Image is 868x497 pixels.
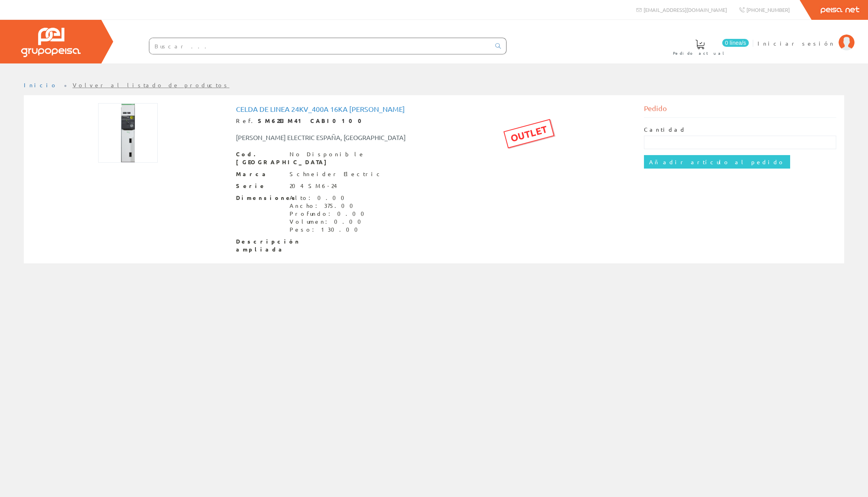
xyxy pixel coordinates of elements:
span: [EMAIL_ADDRESS][DOMAIN_NAME] [644,6,727,13]
div: Volumen: 0.00 [290,218,369,226]
div: 204 SM6-24 [290,182,337,190]
div: Peso: 130.00 [290,226,369,234]
div: [PERSON_NAME] ELECTRIC ESPAÑA, [GEOGRAPHIC_DATA] [230,133,468,142]
span: Iniciar sesión [758,39,835,47]
span: Cod. [GEOGRAPHIC_DATA] [236,150,284,166]
span: [PHONE_NUMBER] [746,6,790,13]
a: Volver al listado de productos [73,81,230,88]
strong: SM62EIM41 CABI0100 [258,117,367,124]
div: Ancho: 375.00 [290,202,369,210]
input: Añadir artículo al pedido [644,155,790,169]
div: Ref. [236,117,632,125]
a: Iniciar sesión [758,33,854,40]
img: Grupo Peisa [21,28,81,57]
h1: Celda de linea 24kv_400A 16KA [PERSON_NAME] [236,105,632,113]
span: Dimensiones [236,194,284,202]
span: Pedido actual [673,49,727,57]
span: 0 línea/s [722,39,749,47]
div: No Disponible [290,150,365,158]
div: Schneider Electric [290,170,383,178]
input: Buscar ... [149,38,491,54]
a: Inicio [24,81,58,88]
span: Marca [236,170,284,178]
div: Alto: 0.00 [290,194,369,202]
img: Foto artículo Celda de linea 24kv_400A 16KA Schneider (150x150) [98,103,158,163]
div: Pedido [644,103,836,118]
div: Profundo: 0.00 [290,210,369,218]
div: OUTLET [503,119,554,148]
label: Cantidad [644,126,686,134]
span: Serie [236,182,284,190]
span: Descripción ampliada [236,238,284,253]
